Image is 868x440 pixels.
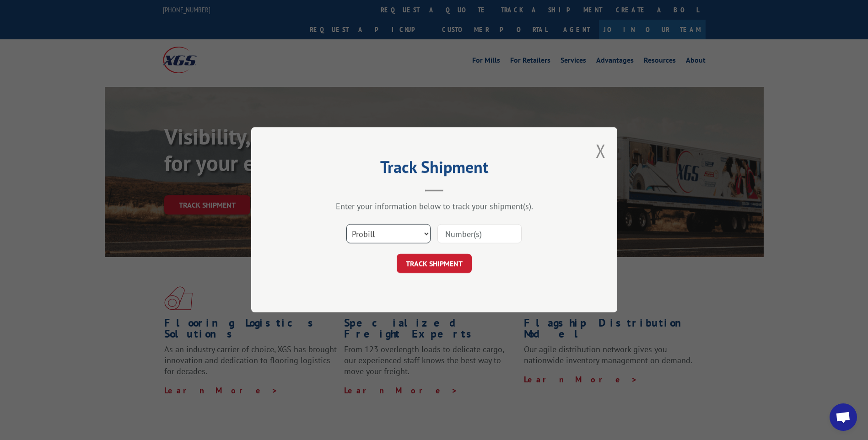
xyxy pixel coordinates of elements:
a: Open chat [830,403,857,431]
button: Close modal [596,139,606,163]
div: Enter your information below to track your shipment(s). [297,201,571,212]
input: Number(s) [437,225,522,244]
button: TRACK SHIPMENT [397,254,472,274]
h2: Track Shipment [297,161,571,178]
